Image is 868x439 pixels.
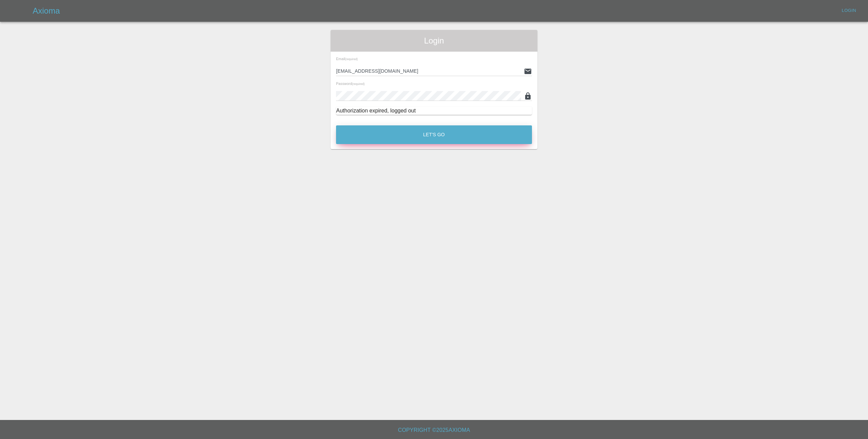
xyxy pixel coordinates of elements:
[336,107,532,115] div: Authorization expired, logged out
[352,83,365,86] small: (required)
[838,5,860,16] a: Login
[33,5,60,16] h5: Axioma
[336,82,365,86] span: Password
[336,57,358,61] span: Email
[336,35,532,46] span: Login
[345,58,358,61] small: (required)
[336,125,532,144] button: Let's Go
[5,425,863,435] h6: Copyright © 2025 Axioma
